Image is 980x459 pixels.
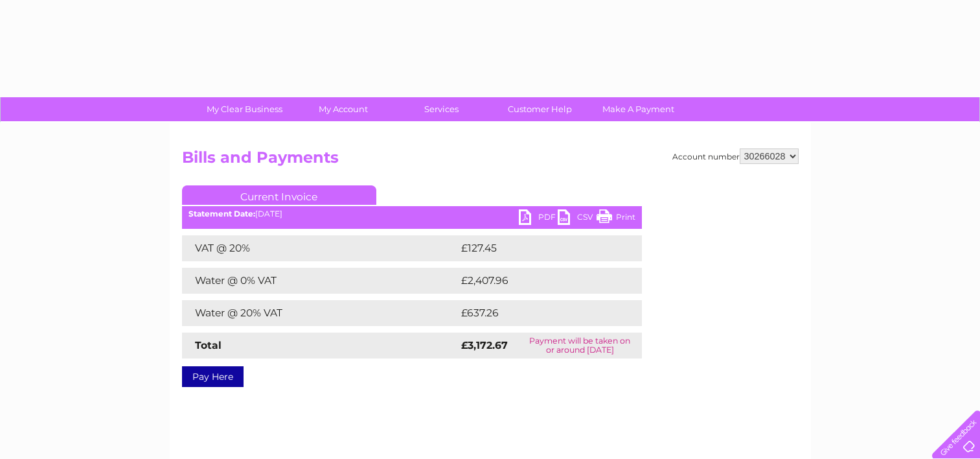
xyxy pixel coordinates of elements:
[182,148,799,173] h2: Bills and Payments
[182,235,458,261] td: VAT @ 20%
[182,209,642,218] div: [DATE]
[585,97,692,121] a: Make A Payment
[458,268,622,294] td: £2,407.96
[672,148,799,164] div: Account number
[182,300,458,326] td: Water @ 20% VAT
[486,97,593,121] a: Customer Help
[182,268,458,294] td: Water @ 0% VAT
[461,339,508,351] strong: £3,172.67
[518,333,641,359] td: Payment will be taken on or around [DATE]
[188,209,255,218] b: Statement Date:
[195,339,222,351] strong: Total
[388,97,495,121] a: Services
[597,209,635,228] a: Print
[191,97,298,121] a: My Clear Business
[458,235,617,261] td: £127.45
[182,366,244,387] a: Pay Here
[458,300,619,326] td: £637.26
[558,209,597,228] a: CSV
[290,97,396,121] a: My Account
[519,209,558,228] a: PDF
[182,185,376,205] a: Current Invoice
